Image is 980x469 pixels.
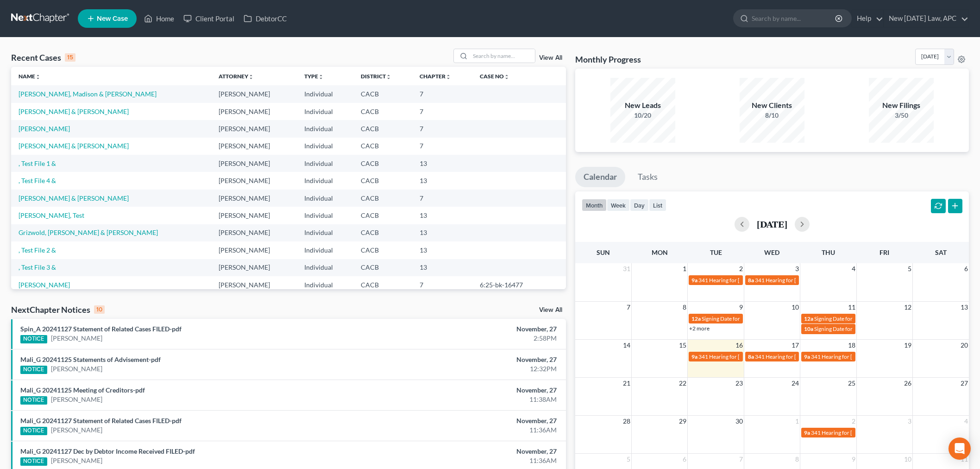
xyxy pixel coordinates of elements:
[353,120,412,137] td: CACB
[649,199,666,211] button: list
[384,324,557,334] div: November, 27
[19,125,70,133] a: [PERSON_NAME]
[903,340,912,351] span: 19
[20,396,47,405] div: NOTICE
[622,340,631,351] span: 14
[412,85,472,102] td: 7
[51,334,102,343] a: [PERSON_NAME]
[65,53,75,62] div: 15
[384,334,557,343] div: 2:58PM
[682,454,687,465] span: 6
[710,248,722,256] span: Tue
[738,454,744,465] span: 7
[19,142,129,150] a: [PERSON_NAME] & [PERSON_NAME]
[903,378,912,389] span: 26
[879,248,889,256] span: Fri
[20,366,47,374] div: NOTICE
[384,386,557,395] div: November, 27
[219,73,254,80] a: Attorneyunfold_more
[51,425,102,435] a: [PERSON_NAME]
[682,302,687,313] span: 8
[851,416,856,427] span: 2
[851,454,856,465] span: 9
[804,353,810,360] span: 9a
[361,73,391,80] a: Districtunfold_more
[20,417,182,425] a: Mali_G 20241127 Statement of Related Cases FILED-pdf
[804,315,813,322] span: 12a
[907,416,912,427] span: 3
[412,224,472,241] td: 13
[35,74,41,80] i: unfold_more
[20,355,161,363] a: Mali_G 20241125 Statements of Advisement-pdf
[297,207,353,224] td: Individual
[610,111,675,120] div: 10/20
[19,108,129,115] a: [PERSON_NAME] & [PERSON_NAME]
[504,74,509,80] i: unfold_more
[297,190,353,207] td: Individual
[735,340,744,351] span: 16
[412,276,472,293] td: 7
[384,395,557,404] div: 11:38AM
[297,172,353,189] td: Individual
[297,224,353,241] td: Individual
[480,73,509,80] a: Case Nounfold_more
[949,437,971,460] div: Open Intercom Messenger
[852,10,883,27] a: Help
[211,224,297,241] td: [PERSON_NAME]
[19,73,41,80] a: Nameunfold_more
[963,416,969,427] span: 4
[575,54,641,65] h3: Monthly Progress
[963,263,969,274] span: 6
[139,10,179,27] a: Home
[847,302,856,313] span: 11
[297,276,353,293] td: Individual
[678,416,687,427] span: 29
[384,355,557,364] div: November, 27
[610,100,675,111] div: New Leads
[622,416,631,427] span: 28
[353,190,412,207] td: CACB
[597,248,610,256] span: Sun
[20,457,47,466] div: NOTICE
[353,155,412,172] td: CACB
[19,194,129,202] a: [PERSON_NAME] & [PERSON_NAME]
[629,167,666,187] a: Tasks
[412,120,472,137] td: 7
[19,159,56,167] a: , Test File 1 &
[652,248,668,256] span: Mon
[689,325,710,332] a: +2 more
[869,111,934,120] div: 3/50
[211,138,297,155] td: [PERSON_NAME]
[353,224,412,241] td: CACB
[757,219,787,229] h2: [DATE]
[698,277,781,284] span: 341 Hearing for [PERSON_NAME]
[752,10,836,27] input: Search by name...
[740,100,804,111] div: New Clients
[20,427,47,435] div: NOTICE
[470,49,535,63] input: Search by name...
[740,111,804,120] div: 8/10
[682,263,687,274] span: 1
[814,315,897,322] span: Signing Date for [PERSON_NAME]
[384,447,557,456] div: November, 27
[386,74,391,80] i: unfold_more
[539,307,562,313] a: View All
[412,259,472,276] td: 13
[791,378,800,389] span: 24
[412,103,472,120] td: 7
[211,259,297,276] td: [PERSON_NAME]
[851,263,856,274] span: 4
[51,364,102,374] a: [PERSON_NAME]
[211,276,297,293] td: [PERSON_NAME]
[353,276,412,293] td: CACB
[19,228,158,236] a: Grizwold, [PERSON_NAME] & [PERSON_NAME]
[847,340,856,351] span: 18
[794,416,800,427] span: 1
[804,429,810,436] span: 9a
[811,429,894,436] span: 341 Hearing for [PERSON_NAME]
[735,378,744,389] span: 23
[353,241,412,259] td: CACB
[575,167,625,187] a: Calendar
[738,302,744,313] span: 9
[907,263,912,274] span: 5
